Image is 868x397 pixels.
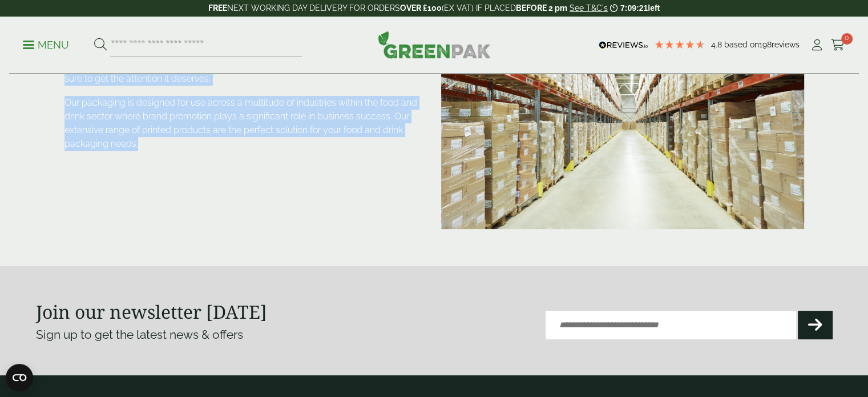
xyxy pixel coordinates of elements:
img: tab_backlinks_grey.svg [539,67,548,77]
img: tab_domain_overview_orange.svg [111,67,120,77]
span: 7:09:21 [620,3,648,13]
a: See T&C's [570,3,608,13]
div: 反向链接 [552,69,581,76]
strong: OVER £100 [400,3,442,13]
span: 4.8 [711,40,724,49]
span: 0 [841,33,853,45]
strong: BEFORE 2 pm [516,3,567,13]
div: 网站审核 [766,69,796,76]
div: 域名概述 [124,69,153,76]
div: 域名: [DOMAIN_NAME] [30,30,116,40]
p: Menu [23,38,69,52]
img: GreenPak Supplies [378,31,491,58]
img: go_to_app.svg [837,25,846,34]
button: Open CMP widget [6,364,33,391]
div: 关键词（按流量） [323,69,382,76]
img: tab_seo_analyzer_grey.svg [754,67,763,77]
span: left [648,3,660,13]
span: 198 [759,40,772,49]
p: Our packaging is designed for use across a multitude of industries within the food and drink sect... [64,96,427,151]
img: support.svg [789,25,798,34]
img: REVIEWS.io [599,41,648,49]
img: website_grey.svg [18,30,27,40]
a: 0 [831,37,845,54]
i: Cart [831,39,845,51]
span: Based on [724,40,759,49]
img: tab_keywords_by_traffic_grey.svg [310,67,320,77]
div: v 4.0.25 [32,18,56,27]
img: setting.svg [813,25,822,34]
img: logo_orange.svg [18,18,27,27]
div: 4.79 Stars [654,39,705,50]
strong: Join our newsletter [DATE] [36,299,267,324]
span: reviews [772,40,800,49]
p: Sign up to get the latest news & offers [36,326,394,344]
strong: FREE [208,3,227,13]
i: My Account [810,39,824,51]
a: Menu [23,38,69,50]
